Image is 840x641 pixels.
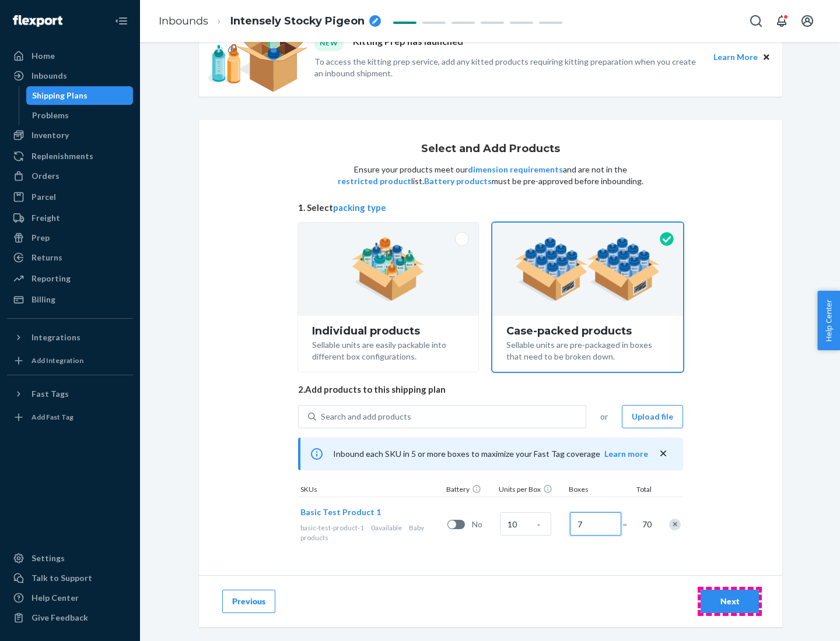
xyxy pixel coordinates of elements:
[7,385,133,403] button: Fast Tags
[7,228,133,247] a: Prep
[149,4,390,38] ol: breadcrumbs
[26,106,134,125] a: Problems
[333,202,386,214] button: packing type
[32,150,93,162] div: Replenishments
[7,290,133,309] a: Billing
[817,291,840,350] button: Help Center
[32,232,50,244] div: Prep
[7,188,133,206] a: Parcel
[7,608,133,627] button: Give Feedback
[32,110,69,121] div: Problems
[7,47,133,65] a: Home
[468,164,563,175] button: dimension requirements
[796,9,819,33] button: Open account menu
[32,592,79,604] div: Help Center
[7,549,133,568] a: Settings
[7,569,133,587] a: Talk to Support
[312,325,464,337] div: Individual products
[7,147,133,165] a: Replenishments
[300,523,364,532] span: basic-test-product-1
[7,328,133,347] button: Integrations
[338,175,411,187] button: restricted product
[7,209,133,227] a: Freight
[110,9,133,33] button: Close Navigation
[640,519,652,530] span: 70
[32,273,71,284] div: Reporting
[7,351,133,370] a: Add Integration
[298,202,683,214] span: 1. Select
[770,9,793,33] button: Open notifications
[32,129,69,141] div: Inventory
[7,589,133,607] a: Help Center
[321,411,411,422] div: Search and add products
[7,269,133,288] a: Reporting
[444,484,496,496] div: Battery
[300,507,381,517] span: Basic Test Product 1
[352,237,425,301] img: individual-pack.facf35554cb0f1810c75b2bd6df2d64e.png
[7,248,133,267] a: Returns
[32,332,80,343] div: Integrations
[570,512,621,536] input: Number of boxes
[371,523,402,532] span: 0 available
[7,126,133,145] a: Inventory
[622,405,683,428] button: Upload file
[13,15,62,27] img: Flexport logo
[472,519,495,530] span: No
[7,66,133,85] a: Inbounds
[32,90,87,101] div: Shipping Plans
[701,590,759,613] button: Next
[710,596,749,607] div: Next
[657,448,669,460] button: close
[625,484,654,496] div: Total
[32,552,65,564] div: Settings
[713,51,758,64] button: Learn More
[506,325,669,337] div: Case-packed products
[32,572,92,584] div: Talk to Support
[32,170,60,182] div: Orders
[744,9,768,33] button: Open Search Box
[604,448,648,460] button: Learn more
[32,191,56,203] div: Parcel
[337,164,645,187] p: Ensure your products meet our and are not in the list. must be pre-approved before inbounding.
[32,252,62,263] div: Returns
[566,484,625,496] div: Boxes
[300,523,443,543] div: Baby products
[424,175,492,187] button: Battery products
[32,70,67,82] div: Inbounds
[314,56,703,79] p: To access the kitting prep service, add any kitted products requiring kitting preparation when yo...
[32,294,55,305] div: Billing
[222,590,275,613] button: Previous
[32,355,83,365] div: Add Integration
[7,167,133,185] a: Orders
[26,86,134,105] a: Shipping Plans
[7,408,133,427] a: Add Fast Tag
[353,35,463,51] p: Kitting Prep has launched
[32,50,55,62] div: Home
[159,15,208,27] a: Inbounds
[669,519,681,530] div: Remove Item
[421,143,560,155] h1: Select and Add Products
[32,388,69,400] div: Fast Tags
[32,212,60,224] div: Freight
[32,612,88,624] div: Give Feedback
[622,519,634,530] span: =
[515,237,660,301] img: case-pack.59cecea509d18c883b923b81aeac6d0b.png
[500,512,551,536] input: Case Quantity
[298,484,444,496] div: SKUs
[600,411,608,422] span: or
[298,438,683,470] div: Inbound each SKU in 5 or more boxes to maximize your Fast Tag coverage
[32,412,73,422] div: Add Fast Tag
[298,383,683,396] span: 2. Add products to this shipping plan
[300,506,381,518] button: Basic Test Product 1
[312,337,464,362] div: Sellable units are easily packable into different box configurations.
[496,484,566,496] div: Units per Box
[760,51,773,64] button: Close
[506,337,669,362] div: Sellable units are pre-packaged in boxes that need to be broken down.
[230,14,365,29] span: Intensely Stocky Pigeon
[314,35,344,51] div: NEW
